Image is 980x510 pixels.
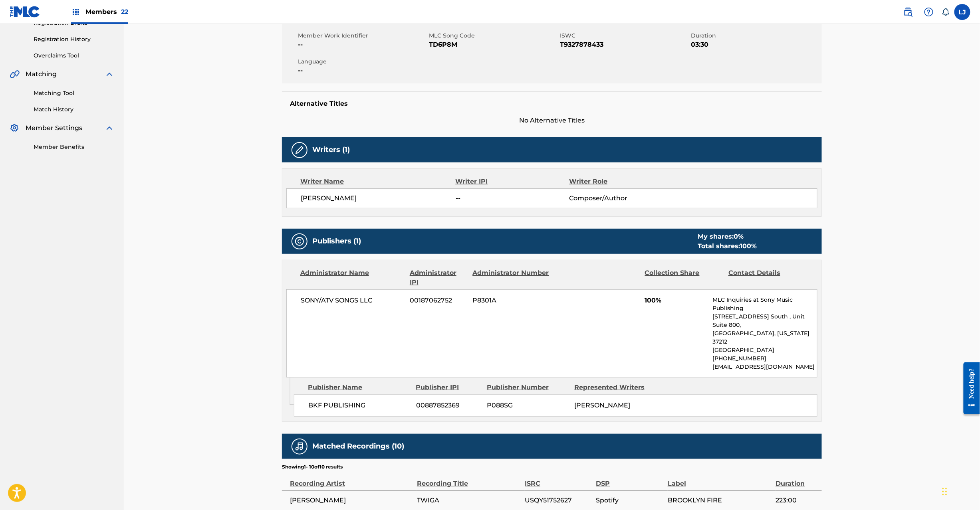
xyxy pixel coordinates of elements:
span: Composer/Author [569,194,673,203]
div: Recording Title [417,470,521,488]
div: Writer Role [569,177,673,186]
a: Overclaims Tool [34,51,114,60]
div: Drag [942,480,947,504]
span: ISWC [560,32,689,40]
span: BKF PUBLISHING [308,401,410,410]
span: 223:00 [776,496,818,505]
p: [EMAIL_ADDRESS][DOMAIN_NAME] [713,363,817,371]
span: -- [298,40,427,49]
span: T9327878433 [560,40,689,49]
div: My shares: [698,232,757,241]
p: [STREET_ADDRESS] South , Unit Suite 800, [713,312,817,329]
span: P088SG [487,401,568,410]
img: Publishers [295,237,304,246]
div: Help [921,4,937,20]
div: Writer Name [300,177,456,186]
span: [PERSON_NAME] [301,194,456,203]
h5: Writers (1) [312,145,350,154]
img: Writers [295,145,304,155]
span: Duration [691,32,820,40]
a: Member Benefits [34,143,114,151]
div: Notifications [942,8,950,16]
img: search [903,7,913,17]
img: expand [105,69,114,79]
span: USQY51752627 [525,496,592,505]
div: ISRC [525,470,592,488]
iframe: Resource Center [958,356,980,421]
span: No Alternative Titles [282,116,822,125]
span: [PERSON_NAME] [574,401,630,409]
a: Matching Tool [34,89,114,97]
div: Represented Writers [574,383,656,392]
h5: Alternative Titles [290,100,814,108]
img: Matched Recordings [295,442,304,451]
span: Member Work Identifier [298,32,427,40]
div: DSP [596,470,664,488]
p: [GEOGRAPHIC_DATA] [713,346,817,354]
div: Administrator Name [300,268,404,287]
div: Administrator Number [472,268,550,287]
span: Language [298,57,427,66]
span: 03:30 [691,40,820,49]
p: [GEOGRAPHIC_DATA], [US_STATE] 37212 [713,329,817,346]
div: Publisher Number [487,383,568,392]
p: [PHONE_NUMBER] [713,354,817,363]
img: MLC Logo [10,6,40,18]
span: MLC Song Code [429,32,558,40]
p: MLC Inquiries at Sony Music Publishing [713,296,817,312]
img: Member Settings [10,123,19,133]
img: Matching [10,69,20,79]
div: Writer IPI [456,177,569,186]
span: 0 % [734,233,744,240]
span: BROOKLYN FIRE [668,496,772,505]
h5: Matched Recordings (10) [312,442,404,451]
span: 100 % [740,242,757,250]
span: 00187062752 [410,296,467,305]
span: TWIGA [417,496,521,505]
span: Member Settings [26,123,82,133]
div: Total shares: [698,241,757,251]
span: Members [85,7,128,16]
span: 100% [645,296,707,305]
span: TD6P8M [429,40,558,49]
span: Spotify [596,496,664,505]
div: User Menu [954,4,970,20]
img: expand [105,123,114,133]
a: Match History [34,105,114,114]
div: Publisher Name [308,383,410,392]
div: Duration [776,470,818,488]
div: Collection Share [645,268,722,287]
img: help [924,7,934,17]
a: Registration History [34,35,114,43]
span: Matching [26,69,57,79]
iframe: Chat Widget [940,472,980,510]
div: Recording Artist [290,470,413,488]
div: Publisher IPI [416,383,481,392]
span: [PERSON_NAME] [290,496,413,505]
div: Label [668,470,772,488]
span: P8301A [473,296,550,305]
span: -- [298,66,427,75]
p: Showing 1 - 10 of 10 results [282,463,343,470]
span: SONY/ATV SONGS LLC [301,296,404,305]
a: Public Search [900,4,916,20]
div: Contact Details [728,268,806,287]
div: Administrator IPI [410,268,466,287]
img: Top Rightsholders [71,7,81,17]
span: -- [456,194,569,203]
span: 22 [121,8,128,16]
span: 00887852369 [416,401,481,410]
h5: Publishers (1) [312,237,361,246]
